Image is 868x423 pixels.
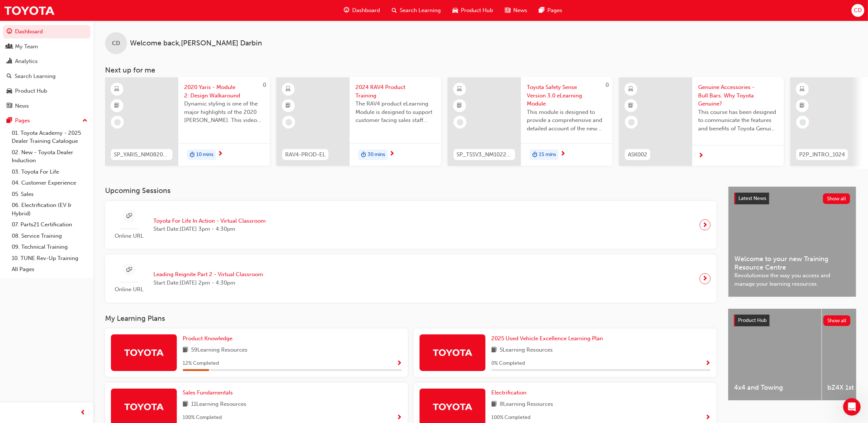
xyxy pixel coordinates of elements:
[183,389,236,397] a: Sales Fundamentals
[7,118,12,124] span: pages-icon
[124,400,164,413] img: Trak
[7,88,12,94] span: car-icon
[491,400,497,409] span: book-icon
[491,389,526,396] span: Electrification
[130,39,262,48] span: Welcome back , [PERSON_NAME] Darbin
[127,212,132,221] span: sessionType_ONLINE_URL-icon
[703,220,708,230] span: next-icon
[698,108,778,133] span: This course has been designed to communicate the features and benefits of Toyota Genuine Bull Bar...
[491,359,525,368] span: 0 % Completed
[447,3,499,18] a: car-iconProduct Hub
[93,66,868,74] h3: Next up for me
[82,116,87,126] span: up-icon
[539,6,544,15] span: pages-icon
[153,225,266,233] span: Start Date: [DATE] 3pm - 4:30pm
[800,101,805,111] span: booktick-icon
[3,99,90,113] a: News
[7,103,12,110] span: news-icon
[527,108,607,133] span: This module is designed to provide a comprehensive and detailed account of the new enhanced Toyot...
[7,73,12,80] span: search-icon
[7,29,12,35] span: guage-icon
[698,83,778,108] span: Genuine Accessories - Bull Bars. Why Toyota Genuine?
[734,383,816,392] span: 4x4 and Towing
[533,3,568,18] a: pages-iconPages
[7,44,12,50] span: people-icon
[15,116,30,125] div: Pages
[457,119,463,126] span: learningRecordVerb_NONE-icon
[703,274,708,284] span: next-icon
[448,77,612,166] a: 0SP_TSSV3_NM1022_ELToyota Safety Sense Version 3.0 eLearning ModuleThis module is designed to pro...
[286,85,291,94] span: learningResourceType_ELEARNING-icon
[344,6,349,15] span: guage-icon
[286,101,291,111] span: booktick-icon
[184,83,264,100] span: 2020 Yaris - Module 2: Design Walkaround
[105,186,716,195] h3: Upcoming Sessions
[196,151,213,159] span: 10 mins
[628,119,635,126] span: learningRecordVerb_NONE-icon
[105,314,716,323] h3: My Learning Plans
[355,83,435,100] span: 2024 RAV4 Product Training
[15,42,38,51] div: My Team
[738,195,766,201] span: Latest News
[183,389,233,396] span: Sales Fundamentals
[3,114,90,127] button: Pages
[457,85,462,94] span: learningResourceType_ELEARNING-icon
[9,241,90,253] a: 09. Technical Training
[491,346,497,355] span: book-icon
[432,346,473,359] img: Trak
[153,279,263,287] span: Start Date: [DATE] 2pm - 4:30pm
[400,6,441,15] span: Search Learning
[355,100,435,125] span: The RAV4 product eLearning Module is designed to support customer facing sales staff with introdu...
[799,151,845,159] span: P2P_INTRO_1024
[114,151,169,159] span: SP_YARIS_NM0820_EL_02
[734,271,850,288] span: Revolutionise the way you access and manage your learning resources.
[547,6,562,15] span: Pages
[9,189,90,200] a: 05. Sales
[286,119,292,126] span: learningRecordVerb_NONE-icon
[9,177,90,189] a: 04. Customer Experience
[4,2,55,19] img: Trak
[491,334,606,343] a: 2025 Used Vehicle Excellence Learning Plan
[127,266,132,275] span: sessionType_ONLINE_URL-icon
[183,400,188,409] span: book-icon
[111,232,148,240] span: Online URL
[461,6,493,15] span: Product Hub
[800,119,806,126] span: learningRecordVerb_NONE-icon
[9,219,90,230] a: 07. Parts21 Certification
[183,413,222,422] span: 100 % Completed
[396,359,402,368] button: Show Progress
[392,6,397,15] span: search-icon
[105,77,270,166] a: 0SP_YARIS_NM0820_EL_022020 Yaris - Module 2: Design WalkaroundDynamic styling is one of the major...
[629,101,634,111] span: booktick-icon
[9,200,90,219] a: 06. Electrification (EV & Hybrid)
[9,253,90,264] a: 10. TUNE Rev-Up Training
[81,408,86,418] span: prev-icon
[619,77,784,166] a: ASK002Genuine Accessories - Bull Bars. Why Toyota Genuine?This course has been designed to commun...
[560,151,566,157] span: next-icon
[854,6,862,15] span: CD
[698,153,704,159] span: next-icon
[111,207,711,243] a: Online URLToyota For Life In Action - Virtual ClassroomStart Date:[DATE] 3pm - 4:30pm
[361,150,366,160] span: duration-icon
[183,335,232,342] span: Product Knowledge
[728,186,856,297] a: Latest NewsShow allWelcome to your new Training Resource CentreRevolutionise the way you access a...
[184,100,264,125] span: Dynamic styling is one of the major highlights of the 2020 [PERSON_NAME]. This video gives an in-...
[500,346,553,355] span: 5 Learning Resources
[3,25,90,38] a: Dashboard
[352,6,380,15] span: Dashboard
[190,150,195,160] span: duration-icon
[823,193,850,204] button: Show all
[3,84,90,98] a: Product Hub
[457,101,462,111] span: booktick-icon
[532,150,537,160] span: duration-icon
[9,230,90,242] a: 08. Service Training
[338,3,386,18] a: guage-iconDashboard
[183,334,235,343] a: Product Knowledge
[852,4,864,17] button: CD
[629,85,634,94] span: learningResourceType_ELEARNING-icon
[738,317,767,323] span: Product Hub
[7,58,12,65] span: chart-icon
[705,360,711,367] span: Show Progress
[3,70,90,83] a: Search Learning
